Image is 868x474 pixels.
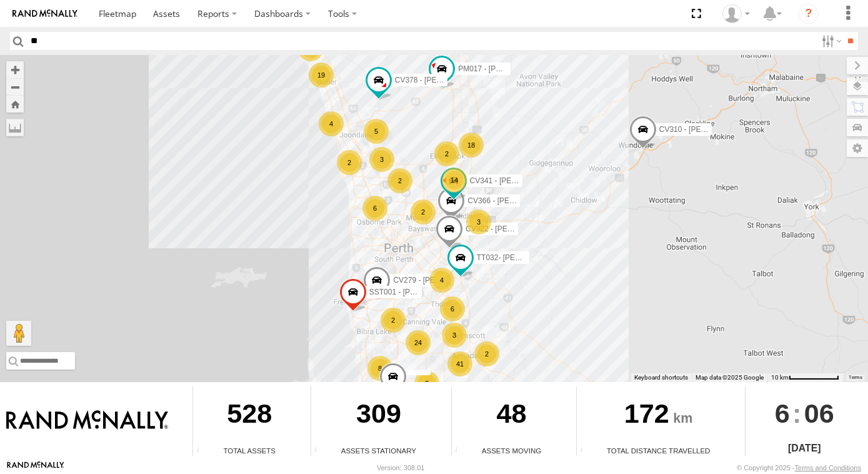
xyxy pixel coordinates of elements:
[577,445,741,456] div: Total Distance Travelled
[387,168,412,193] div: 2
[377,464,424,471] div: Version: 308.01
[381,308,406,333] div: 2
[767,373,843,382] button: Map Scale: 10 km per 77 pixels
[795,464,861,471] a: Terms and Conditions
[577,386,741,445] div: 172
[696,374,764,381] span: Map data ©2025 Google
[6,96,24,113] button: Zoom Home
[6,410,168,431] img: Rand McNally
[447,351,472,376] div: 41
[659,124,750,133] span: CV310 - [PERSON_NAME]
[7,461,64,474] a: Visit our Website
[469,176,561,185] span: CV341 - [PERSON_NAME]
[452,386,572,445] div: 48
[311,386,447,445] div: 309
[364,119,389,144] div: 5
[6,119,24,136] label: Measure
[466,224,557,233] span: CV322 - [PERSON_NAME]
[369,288,464,296] span: SST001 - [PERSON_NAME]
[799,4,819,24] i: ?
[311,445,447,456] div: Assets Stationary
[577,446,596,456] div: Total distance travelled by all assets within specified date range and applied filters
[414,371,439,396] div: 2
[634,373,688,382] button: Keyboard shortcuts
[746,441,864,456] div: [DATE]
[442,168,467,193] div: 14
[847,139,868,157] label: Map Settings
[394,75,486,84] span: CV378 - [PERSON_NAME]
[6,78,24,96] button: Zoom out
[458,64,550,73] span: PM017 - [PERSON_NAME]
[6,61,24,78] button: Zoom in
[362,196,387,221] div: 6
[319,111,344,136] div: 4
[849,375,862,380] a: Terms (opens in new tab)
[337,150,362,175] div: 2
[746,386,864,440] div: :
[429,268,454,293] div: 4
[369,147,394,172] div: 3
[459,133,484,158] div: 18
[311,446,330,456] div: Total number of assets current stationary.
[442,323,467,348] div: 3
[6,321,31,346] button: Drag Pegman onto the map to open Street View
[452,446,471,456] div: Total number of assets current in transit.
[775,386,790,440] span: 6
[474,341,499,366] div: 2
[193,446,212,456] div: Total number of Enabled Assets
[718,4,754,23] div: Jaydon Walker
[817,32,844,50] label: Search Filter Options
[467,196,622,205] span: CV366 - [PERSON_NAME] [PERSON_NAME]
[298,36,323,61] div: 17
[367,356,392,381] div: 8
[411,199,436,224] div: 2
[393,275,484,284] span: CV279 - [PERSON_NAME]
[406,330,431,355] div: 24
[804,386,834,440] span: 06
[193,386,306,445] div: 528
[434,141,459,166] div: 2
[737,464,861,471] div: © Copyright 2025 -
[12,9,77,18] img: rand-logo.svg
[193,445,306,456] div: Total Assets
[440,296,465,321] div: 6
[771,374,789,381] span: 10 km
[452,445,572,456] div: Assets Moving
[476,253,564,262] span: TT032- [PERSON_NAME]
[466,209,491,234] div: 3
[309,63,334,88] div: 19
